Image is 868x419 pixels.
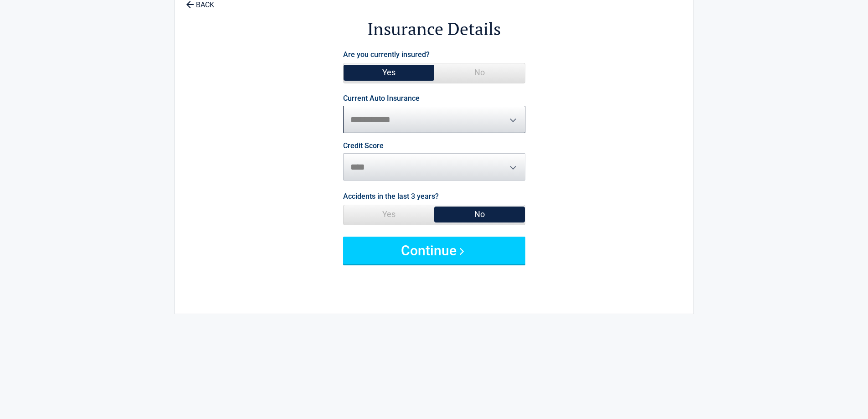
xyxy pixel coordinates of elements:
[434,205,525,223] span: No
[343,190,439,202] label: Accidents in the last 3 years?
[344,63,434,82] span: Yes
[343,95,420,102] label: Current Auto Insurance
[344,205,434,223] span: Yes
[343,237,525,264] button: Continue
[343,142,384,150] label: Credit Score
[225,17,643,41] h2: Insurance Details
[434,63,525,82] span: No
[343,48,430,61] label: Are you currently insured?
